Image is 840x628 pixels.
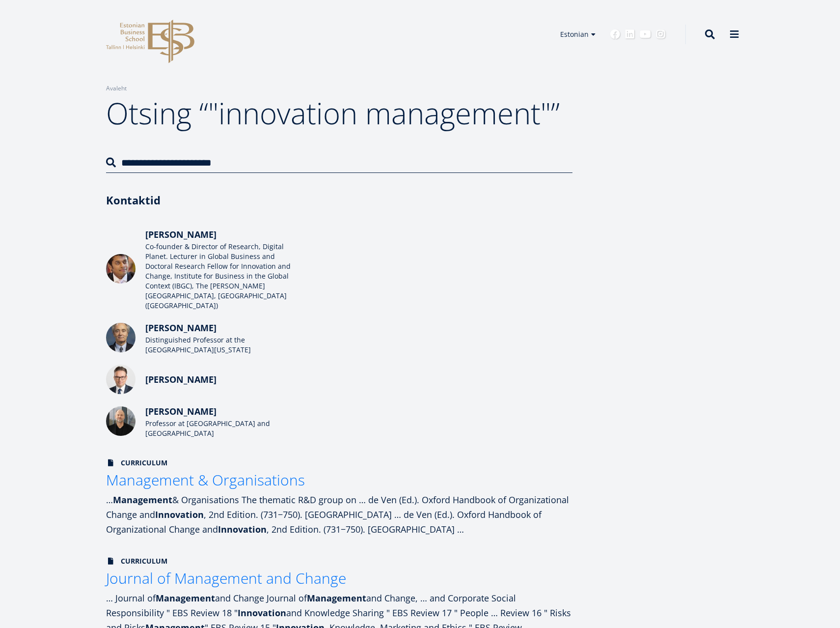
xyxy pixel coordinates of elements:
[106,193,572,207] h3: Kontaktid
[156,592,215,604] strong: Management
[106,568,346,588] span: Journal of Management and Change
[113,494,172,506] strong: Management
[238,607,286,619] strong: Innovation
[106,470,305,490] span: Management & Organisations
[625,29,635,39] a: Linkedin
[106,84,127,93] a: Avaleht
[145,228,217,240] span: [PERSON_NAME]
[218,523,267,535] strong: Innovation
[106,254,135,284] img: Ravi Shankar Chaturvedi
[145,419,293,438] div: Professor at [GEOGRAPHIC_DATA] and [GEOGRAPHIC_DATA]
[106,365,135,394] img: Timo Seppälä
[106,556,167,566] span: Curriculum
[106,93,572,133] h1: Otsing “"innovation management"”
[145,373,217,385] span: [PERSON_NAME]
[106,492,572,537] div: … & Organisations The thematic R&D group on … de Ven (Ed.). Oxford Handbook of Organizational Cha...
[106,323,135,352] img: Martin Kenney
[145,242,293,311] div: Co-founder & Director of Research, Digital Planet. Lecturer in Global Business and Doctoral Resea...
[106,406,135,436] img: Antti Ainamo
[145,405,217,417] span: [PERSON_NAME]
[106,458,167,468] span: Curriculum
[610,29,620,39] a: Facebook
[640,29,651,39] a: Youtube
[307,592,366,604] strong: Management
[155,509,204,520] strong: Innovation
[145,335,293,355] div: Distinguished Professor at the [GEOGRAPHIC_DATA][US_STATE]
[656,29,666,39] a: Instagram
[145,322,217,334] span: [PERSON_NAME]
